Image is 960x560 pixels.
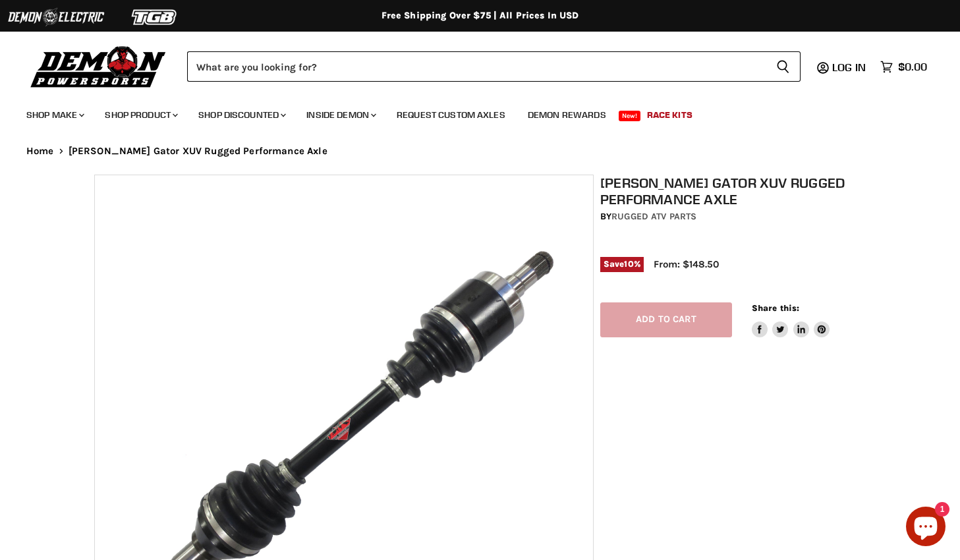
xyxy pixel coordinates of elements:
img: Demon Electric Logo 2 [7,5,105,30]
img: TGB Logo 2 [105,5,204,30]
span: [PERSON_NAME] Gator XUV Rugged Performance Axle [69,146,327,157]
a: Request Custom Axles [387,101,515,128]
button: Search [766,51,801,82]
input: Search [187,51,766,82]
a: Shop Product [95,101,186,128]
inbox-online-store-chat: Shopify online store chat [902,507,949,549]
a: Demon Rewards [518,101,616,128]
a: Rugged ATV Parts [611,211,696,222]
aside: Share this: [752,302,830,337]
form: Product [187,51,801,82]
a: $0.00 [874,57,934,76]
span: From: $148.50 [654,258,719,270]
a: Race Kits [637,101,702,128]
span: 10 [624,259,633,269]
div: by [600,210,872,224]
h1: [PERSON_NAME] Gator XUV Rugged Performance Axle [600,175,872,208]
img: Demon Powersports [26,43,171,90]
span: Save % [600,257,644,271]
a: Inside Demon [296,101,384,128]
span: Log in [832,61,866,74]
span: Share this: [752,303,799,313]
a: Home [26,146,54,157]
span: New! [619,111,641,121]
a: Log in [826,61,874,73]
span: $0.00 [898,61,927,73]
ul: Main menu [16,96,924,128]
a: Shop Discounted [188,101,294,128]
a: Shop Make [16,101,92,128]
